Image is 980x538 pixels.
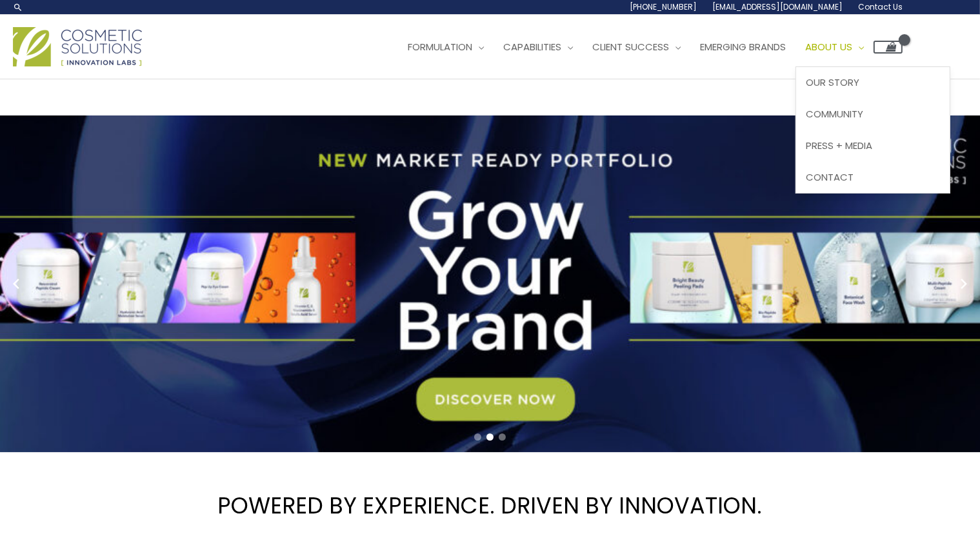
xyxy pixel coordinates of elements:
span: Capabilities [503,40,561,54]
span: Our Story [806,75,859,89]
button: Next slide [954,274,974,294]
span: [EMAIL_ADDRESS][DOMAIN_NAME] [712,1,843,12]
a: View Shopping Cart, empty [874,41,903,54]
span: Go to slide 2 [486,433,494,441]
span: Client Success [592,40,669,54]
a: Formulation [398,28,494,66]
a: Client Success [583,28,690,66]
span: Emerging Brands [700,40,786,54]
span: Press + Media [806,139,872,152]
a: Press + Media [796,130,950,161]
span: Community [806,107,863,121]
a: Community [796,99,950,130]
button: Previous slide [6,274,26,294]
a: About Us [795,28,874,66]
nav: Site Navigation [388,28,903,66]
span: Go to slide 1 [474,433,481,441]
span: Contact Us [858,1,903,12]
a: Capabilities [494,28,583,66]
a: Our Story [796,67,950,99]
span: Contact [806,170,854,184]
img: Cosmetic Solutions Logo [13,27,142,66]
a: Search icon link [13,2,23,12]
span: About Us [805,40,852,54]
span: [PHONE_NUMBER] [630,1,697,12]
span: Go to slide 3 [499,433,506,441]
a: Emerging Brands [690,28,795,66]
a: Contact [796,161,950,193]
span: Formulation [408,40,472,54]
